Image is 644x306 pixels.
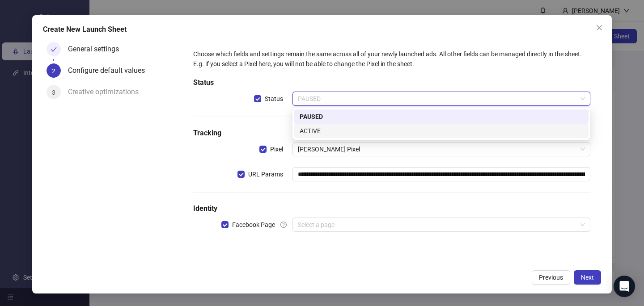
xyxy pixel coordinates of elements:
[539,274,563,281] span: Previous
[245,169,287,179] span: URL Params
[300,112,583,122] div: PAUSED
[592,21,606,35] button: Close
[267,144,287,154] span: Pixel
[193,203,590,214] h5: Identity
[229,220,279,230] span: Facebook Page
[298,143,585,156] span: Matt Murphy's Pixel
[68,85,146,99] div: Creative optimizations
[52,67,55,75] span: 2
[294,109,589,124] div: PAUSED
[596,24,603,31] span: close
[68,42,126,56] div: General settings
[193,128,590,138] h5: Tracking
[193,77,590,88] h5: Status
[298,92,585,105] span: PAUSED
[532,270,570,285] button: Previous
[581,274,594,281] span: Next
[193,49,590,69] div: Choose which fields and settings remain the same across all of your newly launched ads. All other...
[52,89,55,96] span: 3
[280,222,287,228] span: question-circle
[294,124,589,138] div: ACTIVE
[261,94,287,104] span: Status
[43,24,601,35] div: Create New Launch Sheet
[574,270,601,285] button: Next
[300,126,583,136] div: ACTIVE
[68,63,152,78] div: Configure default values
[51,46,57,53] span: check
[614,276,635,297] div: Open Intercom Messenger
